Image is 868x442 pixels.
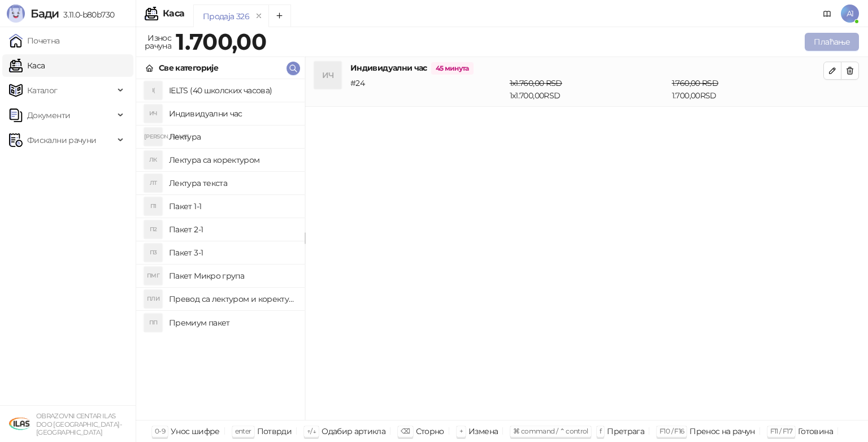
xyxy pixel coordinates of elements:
[176,28,266,55] strong: 1.700,00
[322,424,385,439] div: Одабир артикла
[136,79,305,420] div: grid
[159,62,218,74] div: Све категорије
[144,128,162,146] div: [PERSON_NAME]
[163,9,184,18] div: Каса
[659,427,684,435] span: F10 / F16
[672,78,718,88] span: 1.760,00 RSD
[155,427,165,435] span: 0-9
[9,54,45,77] a: Каса
[169,128,296,146] h4: Лектура
[348,77,507,102] div: # 24
[841,5,859,23] span: А1
[607,424,644,439] div: Претрага
[169,81,296,99] h4: IELTS (40 школских часова)
[169,244,296,262] h4: Пакет 3-1
[235,427,251,435] span: enter
[59,10,114,20] span: 3.11.0-b80b730
[818,5,836,23] a: Документација
[144,314,162,332] div: ПП
[144,290,162,308] div: ПЛИ
[169,267,296,285] h4: Пакет Микро група
[268,5,291,27] button: Add tab
[144,151,162,169] div: ЛК
[9,413,32,435] img: 64x64-companyLogo-1958f681-0ec9-4dbb-9d2d-258a7ffd2274.gif
[350,62,823,75] h4: Индивидуални час
[27,129,96,151] span: Фискални рачуни
[144,220,162,239] div: П2
[507,77,670,102] div: 1 x 1.700,00 RSD
[7,5,25,23] img: Logo
[169,174,296,192] h4: Лектура текста
[251,11,266,21] button: remove
[169,314,296,332] h4: Премиум пакет
[27,104,70,127] span: Документи
[142,31,173,53] div: Износ рачуна
[9,29,60,52] a: Почетна
[144,105,162,123] div: ИЧ
[513,427,588,435] span: ⌘ command / ⌃ control
[416,424,444,439] div: Сторно
[169,105,296,123] h4: Индивидуални час
[689,424,754,439] div: Пренос на рачун
[670,77,826,102] div: 1.700,00 RSD
[431,62,474,75] span: 45 минута
[468,424,498,439] div: Измена
[169,220,296,239] h4: Пакет 2-1
[169,197,296,215] h4: Пакет 1-1
[169,151,296,169] h4: Лектура са коректуром
[144,267,162,285] div: ПМГ
[36,412,121,436] small: OBRAZOVNI CENTAR ILAS DOO [GEOGRAPHIC_DATA]-[GEOGRAPHIC_DATA]
[459,427,463,435] span: +
[31,7,59,20] span: Бади
[144,174,162,192] div: ЛТ
[805,33,859,51] button: Плаћање
[401,427,410,435] span: ⌫
[171,424,220,439] div: Унос шифре
[510,78,562,88] span: 1 x 1.760,00 RSD
[144,244,162,262] div: П3
[169,290,296,308] h4: Превод са лектуром и коректуром
[27,79,58,102] span: Каталог
[307,427,316,435] span: ↑/↓
[144,81,162,99] div: I(
[770,427,792,435] span: F11 / F17
[144,197,162,215] div: П1
[203,10,249,23] div: Продаја 326
[314,62,341,89] div: ИЧ
[798,424,833,439] div: Готовина
[257,424,292,439] div: Потврди
[600,427,601,435] span: f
